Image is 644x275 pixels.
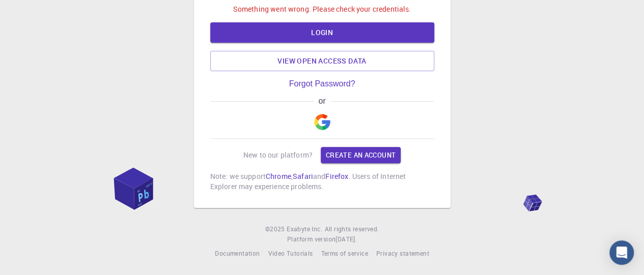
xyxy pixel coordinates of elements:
a: Create an account [321,147,401,163]
a: Firefox [325,171,348,181]
a: Forgot Password? [289,79,355,88]
a: Safari [293,171,313,181]
a: View open access data [210,51,434,71]
span: [DATE] . [335,235,357,243]
a: Documentation [215,249,260,259]
img: Google [314,114,330,130]
span: Documentation [215,249,260,257]
span: All rights reserved. [324,224,379,234]
a: Privacy statement [376,249,429,259]
p: Note: we support , and . Users of Internet Explorer may experience problems. [210,171,434,192]
p: Something went wrong. Please check your credentials. [233,4,411,14]
button: LOGIN [210,22,434,43]
div: Open Intercom Messenger [609,240,634,265]
span: Platform version [287,234,335,245]
span: Exabyte Inc. [287,225,322,233]
a: Video Tutorials [268,249,313,259]
a: Terms of service [321,249,368,259]
a: Exabyte Inc. [287,224,322,234]
span: © 2025 [265,224,287,234]
a: Chrome [266,171,291,181]
span: Privacy statement [376,249,429,257]
p: New to our platform? [243,150,313,160]
span: Terms of service [321,249,368,257]
a: [DATE]. [335,234,357,245]
span: or [314,97,330,106]
span: Video Tutorials [268,249,313,257]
